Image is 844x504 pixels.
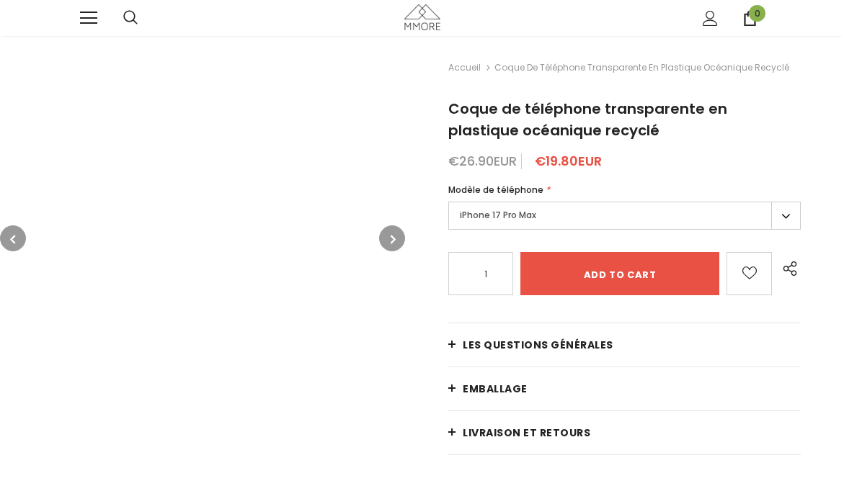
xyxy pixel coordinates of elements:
[520,252,719,295] input: Add to cart
[463,338,613,352] span: Les questions générales
[742,11,758,26] a: 0
[494,59,789,76] span: Coque de téléphone transparente en plastique océanique recyclé
[535,152,602,170] span: €19.80EUR
[463,382,528,396] span: EMBALLAGE
[448,202,801,230] label: iPhone 17 Pro Max
[463,426,590,440] span: Livraison et retours
[448,367,801,410] a: EMBALLAGE
[448,152,517,170] span: €26.90EUR
[448,59,481,76] a: Accueil
[448,99,727,140] span: Coque de téléphone transparente en plastique océanique recyclé
[749,5,765,22] span: 0
[448,411,801,454] a: Livraison et retours
[448,323,801,366] a: Les questions générales
[448,184,543,196] span: Modèle de téléphone
[404,4,440,30] img: Cas MMORE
